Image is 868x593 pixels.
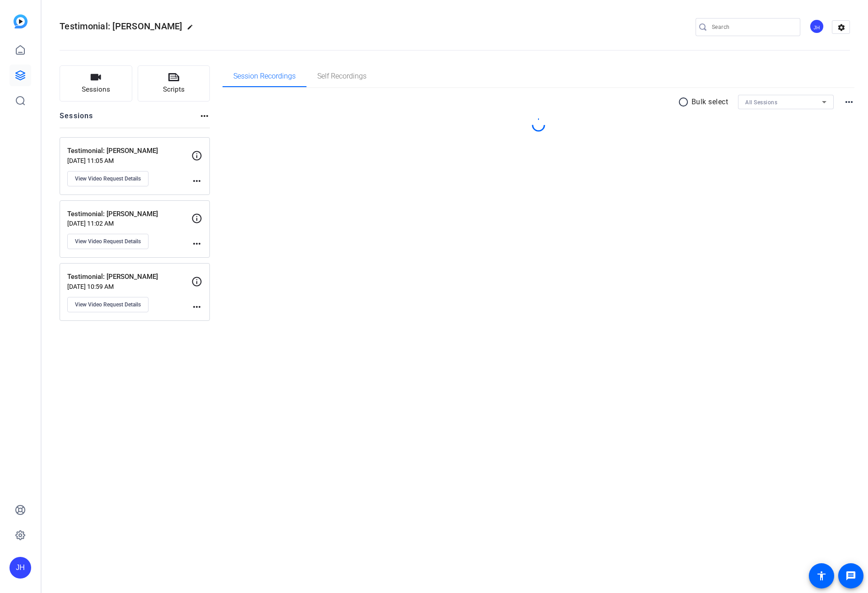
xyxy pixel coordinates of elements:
[809,19,825,35] ngx-avatar: Jason Hughes
[67,283,191,290] p: [DATE] 10:59 AM
[809,19,824,34] div: JH
[67,220,191,227] p: [DATE] 11:02 AM
[191,301,202,312] mat-icon: more_horiz
[678,97,692,107] mat-icon: radio_button_unchecked
[67,171,149,186] button: View Video Request Details
[832,21,850,34] mat-icon: settings
[60,21,182,32] span: Testimonial: [PERSON_NAME]
[75,301,141,308] span: View Video Request Details
[233,73,296,80] span: Session Recordings
[187,24,198,35] mat-icon: edit
[67,146,191,156] p: Testimonial: [PERSON_NAME]
[317,73,367,80] span: Self Recordings
[67,272,191,282] p: Testimonial: [PERSON_NAME]
[191,176,202,186] mat-icon: more_horiz
[60,65,132,102] button: Sessions
[138,65,210,102] button: Scripts
[692,97,729,107] p: Bulk select
[816,570,827,581] mat-icon: accessibility
[199,111,210,121] mat-icon: more_horiz
[191,238,202,249] mat-icon: more_horiz
[67,297,149,312] button: View Video Request Details
[67,157,191,164] p: [DATE] 11:05 AM
[844,97,854,107] mat-icon: more_horiz
[745,99,777,106] span: All Sessions
[67,209,191,219] p: Testimonial: [PERSON_NAME]
[9,557,31,579] div: JH
[163,84,185,95] span: Scripts
[82,84,110,95] span: Sessions
[67,234,149,249] button: View Video Request Details
[75,175,141,182] span: View Video Request Details
[60,111,93,128] h2: Sessions
[14,14,28,28] img: blue-gradient.svg
[845,570,856,581] mat-icon: message
[712,22,793,32] input: Search
[75,238,141,245] span: View Video Request Details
